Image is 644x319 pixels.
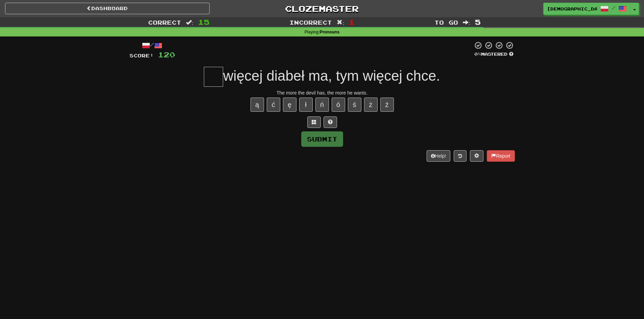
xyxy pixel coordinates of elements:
[220,3,424,15] a: Clozemaster
[307,116,321,128] button: Switch sentence to multiple choice alt+p
[474,51,481,57] span: 0 %
[364,98,378,112] button: ż
[320,30,340,34] strong: Pronouns
[487,150,515,162] button: Report
[543,3,630,15] a: [DEMOGRAPHIC_DATA] /
[186,20,193,25] span: :
[198,18,210,26] span: 15
[158,50,175,59] span: 120
[547,6,597,12] span: [DEMOGRAPHIC_DATA]
[267,98,280,112] button: ć
[251,98,264,112] button: ą
[283,98,296,112] button: ę
[454,150,467,162] button: Round history (alt+y)
[301,131,343,147] button: Submit
[475,18,481,26] span: 5
[348,98,361,112] button: ś
[380,98,394,112] button: ź
[332,98,345,112] button: ó
[473,51,515,57] div: Mastered
[148,19,181,26] span: Correct
[349,18,355,26] span: 1
[434,19,458,26] span: To go
[463,20,470,25] span: :
[5,3,210,14] a: Dashboard
[612,5,615,10] span: /
[129,53,154,58] span: Score:
[427,150,451,162] button: Help!
[315,98,329,112] button: ń
[324,116,337,128] button: Single letter hint - you only get 1 per sentence and score half the points! alt+h
[289,19,332,26] span: Incorrect
[223,68,440,84] span: więcej diabeł ma, tym więcej chce.
[129,89,515,96] div: The more the devil has, the more he wants.
[337,20,344,25] span: :
[299,98,313,112] button: ł
[129,41,175,50] div: /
